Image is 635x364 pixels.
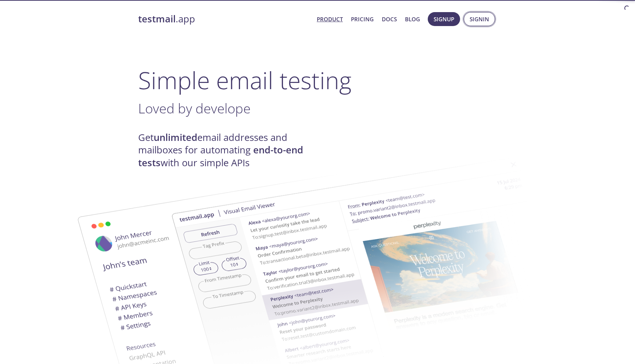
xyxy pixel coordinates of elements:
span: Signup [434,14,454,24]
button: Signup [428,12,460,26]
h1: Simple email testing [138,66,497,94]
strong: end-to-end tests [138,143,303,169]
strong: unlimited [154,131,197,144]
a: Docs [382,14,397,24]
a: Blog [405,14,420,24]
span: Signin [470,14,489,24]
a: testmail.app [138,13,311,25]
strong: testmail [138,12,176,25]
a: Product [317,14,343,24]
button: Signin [464,12,495,26]
span: Loved by develope [138,99,251,117]
a: Pricing [351,14,374,24]
h4: Get email addresses and mailboxes for automating with our simple APIs [138,131,317,169]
